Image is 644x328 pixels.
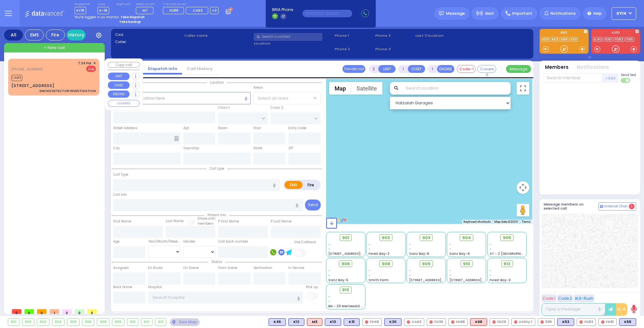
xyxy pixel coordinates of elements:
[141,319,152,325] div: 912
[415,33,472,38] label: Last 3 location
[408,65,425,73] button: CHIEF
[271,219,291,224] label: P Last Name
[302,181,320,189] label: Fire
[409,278,469,282] span: [STREET_ADDRESS][PERSON_NAME]
[328,216,348,224] img: Google
[335,33,373,38] span: Phone 1
[11,75,22,81] span: CAR3
[490,247,491,251] span: -
[369,247,370,251] span: -
[625,37,634,42] a: 595
[437,65,454,73] button: ENGINE
[108,90,130,98] button: ENGINE
[11,83,54,89] div: [STREET_ADDRESS]
[328,304,364,309] span: BG - 29 Merriewold S.
[269,318,286,326] div: K46
[551,11,576,16] span: Notifications
[113,285,132,290] label: Back Home
[113,192,127,197] label: Call Info
[409,247,411,251] span: -
[490,268,491,273] span: -
[183,126,189,131] label: Apt
[490,278,511,282] span: Forest Bay-3
[621,73,636,77] span: Send text
[603,37,613,42] a: FD91
[193,8,203,13] span: CAR3
[294,240,316,245] label: Use Callback
[82,319,94,325] div: 906
[591,31,640,36] label: KJFD
[409,242,411,247] span: -
[329,82,351,95] button: Show street map
[50,309,59,314] span: 1
[148,285,162,290] label: Hospital
[218,239,248,244] label: Call back number
[344,318,360,326] div: BLS
[197,216,215,221] small: Share with
[492,320,496,324] img: red-radio-icon.svg
[604,204,628,209] span: Internal Chat
[62,309,72,314] span: 0
[503,261,510,267] span: 912
[113,92,251,104] input: Search location here
[335,46,373,52] span: Phone 2
[271,105,283,110] label: Cross 2
[544,73,602,83] input: Search member
[136,3,156,6] label: Medic on call
[538,318,555,326] div: 595
[580,320,583,324] img: red-radio-icon.svg
[269,318,286,326] div: BLS
[148,265,163,271] label: En Route
[142,8,148,13] span: M7
[375,33,414,38] span: Phone 3
[328,216,348,224] a: Open this area in Google Maps (opens a new window)
[115,32,182,37] label: Cad:
[617,11,626,16] span: KY14
[305,200,321,210] button: Send
[569,37,578,42] a: K30
[328,242,330,247] span: -
[517,82,529,95] button: Toggle fullscreen view
[86,66,96,72] span: Fire
[574,294,594,302] button: ALS-Rush
[25,309,34,314] span: 0
[382,261,390,267] span: 908
[44,45,65,51] span: + New call
[375,46,414,52] span: Phone 4
[430,320,433,324] img: red-radio-icon.svg
[67,30,86,41] a: History
[115,39,182,45] label: Caller:
[306,285,318,290] label: Pick up
[328,273,330,278] span: -
[258,95,288,101] span: Select an area
[37,319,49,325] div: 903
[148,292,303,303] input: Search hospital
[342,65,365,73] button: Transfer call
[253,146,262,151] label: State
[384,318,402,326] div: K30
[116,3,130,6] label: Night unit
[541,294,556,302] button: Code 1
[183,146,199,151] label: Township
[207,166,227,171] span: Call type
[341,261,350,267] span: 906
[439,11,444,16] img: message.svg
[517,204,529,216] button: Drag Pegman onto the map to open Street View
[557,294,573,302] button: Code 2
[409,273,411,278] span: -
[218,126,228,131] label: Room
[470,318,487,326] div: ALS
[113,239,119,244] label: Age
[369,278,389,282] span: Smith Farm
[593,11,602,16] span: Help
[197,221,214,226] span: members
[12,309,21,314] span: 0
[577,64,609,71] button: Notifications
[598,202,636,210] button: Internal Chat 2
[285,181,303,189] label: EMS
[37,309,47,314] span: 0
[46,30,65,41] div: Fire
[169,8,178,13] span: FD88
[254,41,333,46] label: Location
[112,319,124,325] div: 909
